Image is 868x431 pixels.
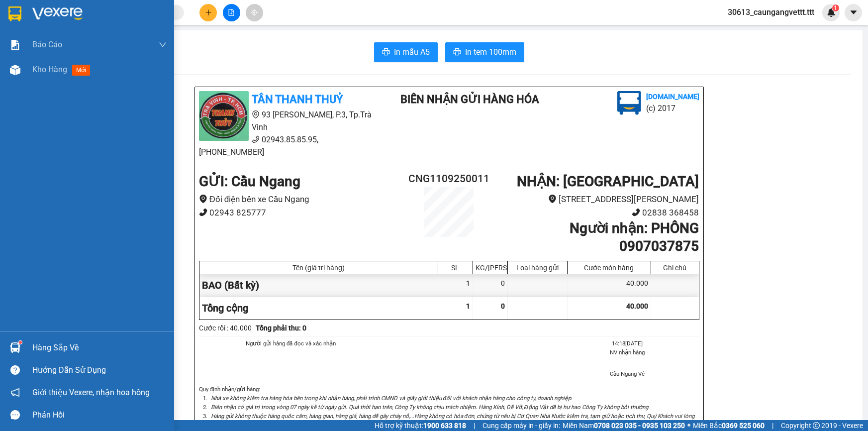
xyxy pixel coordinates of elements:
span: caret-down [849,8,858,17]
span: Hỗ trợ kỹ thuật: [375,420,466,431]
div: 40.000 [568,274,651,297]
b: Tổng phải thu: 0 [256,324,306,332]
span: down [159,41,167,49]
button: printerIn tem 100mm [445,42,524,62]
span: 0 [501,302,505,310]
span: environment [548,195,557,203]
span: Miền Bắc [693,420,765,431]
span: printer [453,48,461,57]
span: | [772,420,773,431]
strong: 0369 525 060 [722,422,765,430]
li: Cầu Ngang Vé [555,369,699,378]
span: 40.000 [626,302,648,310]
li: Người gửi hàng đã đọc và xác nhận [219,339,363,348]
li: 93 [PERSON_NAME], P.3, Tp.Trà Vinh [199,108,384,133]
img: solution-icon [10,40,20,50]
img: logo.jpg [199,91,249,141]
li: 02943.85.85.95, [PHONE_NUMBER] [199,133,384,158]
span: Tổng cộng [202,302,248,314]
sup: 1 [19,341,22,344]
b: GỬI : Cầu Ngang [199,173,300,190]
div: 1 [438,274,473,297]
li: 14:18[DATE] [555,339,699,348]
li: [STREET_ADDRESS][PERSON_NAME] [490,193,699,206]
li: NV nhận hàng [555,348,699,357]
span: Kho hàng [32,65,67,74]
span: Giới thiệu Vexere, nhận hoa hồng [32,386,150,399]
b: TÂN THANH THUỶ [252,93,343,106]
div: SL [441,264,470,272]
sup: 1 [832,4,839,11]
b: [DOMAIN_NAME] [646,93,699,101]
i: Nhà xe không kiểm tra hàng hóa bên trong khi nhận hàng, phải trình CMND và giấy giới thiệu đối vớ... [211,395,573,402]
span: phone [199,208,207,216]
span: Miền Nam [563,420,685,431]
span: 1 [834,4,837,11]
li: 02943 825777 [199,206,407,219]
b: BIÊN NHẬN GỬI HÀNG HÓA [400,93,539,106]
button: aim [246,4,263,21]
span: plus [205,9,212,16]
span: copyright [813,422,820,429]
span: 1 [466,302,470,310]
span: Cung cấp máy in - giấy in: [482,420,560,431]
span: | [474,420,475,431]
span: 30613_caungangvettt.ttt [720,6,822,18]
b: NHẬN : [GEOGRAPHIC_DATA] [517,173,699,190]
div: BAO (Bất kỳ) [199,274,438,297]
div: Hướng dẫn sử dụng [32,363,167,378]
div: Cước rồi : 40.000 [199,323,252,333]
span: message [10,410,20,420]
img: warehouse-icon [10,65,20,75]
div: KG/[PERSON_NAME] [476,264,505,272]
div: Phản hồi [32,408,167,423]
span: environment [199,195,207,203]
div: Ghi chú [654,264,696,272]
button: plus [199,4,217,21]
span: In mẫu A5 [394,46,430,58]
span: phone [632,208,640,216]
span: printer [382,48,390,57]
li: 02838 368458 [490,206,699,219]
div: 0 [473,274,508,297]
span: mới [72,65,90,76]
span: aim [251,9,258,16]
img: warehouse-icon [10,342,20,353]
strong: 0708 023 035 - 0935 103 250 [594,422,685,430]
div: Loại hàng gửi [510,264,565,272]
button: caret-down [845,4,862,21]
div: Tên (giá trị hàng) [202,264,435,272]
li: (c) 2017 [646,102,699,114]
span: file-add [228,9,235,16]
button: printerIn mẫu A5 [374,42,438,62]
span: environment [252,110,260,118]
button: file-add [223,4,240,21]
h2: CNG1109250011 [407,171,491,187]
b: Người nhận : PHÔNG 0907037875 [570,220,699,254]
span: notification [10,388,20,397]
li: Đối điện bến xe Cầu Ngang [199,193,407,206]
i: Biên nhận có giá trị trong vòng 07 ngày kể từ ngày gửi. Quá thời hạn trên, Công Ty không chịu trá... [211,404,650,411]
i: Hàng gửi không thuộc hàng quốc cấm, hàng gian, hàng giả, hàng dễ gây cháy nổ,...Hàng không có hóa... [211,413,694,429]
span: Báo cáo [32,38,62,51]
span: phone [252,135,260,143]
img: icon-new-feature [827,8,836,17]
span: In tem 100mm [465,46,516,58]
img: logo-vxr [8,6,21,21]
div: Hàng sắp về [32,340,167,355]
div: Cước món hàng [570,264,648,272]
img: logo.jpg [617,91,641,115]
span: question-circle [10,365,20,375]
span: ⚪️ [687,424,690,428]
strong: 1900 633 818 [423,422,466,430]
